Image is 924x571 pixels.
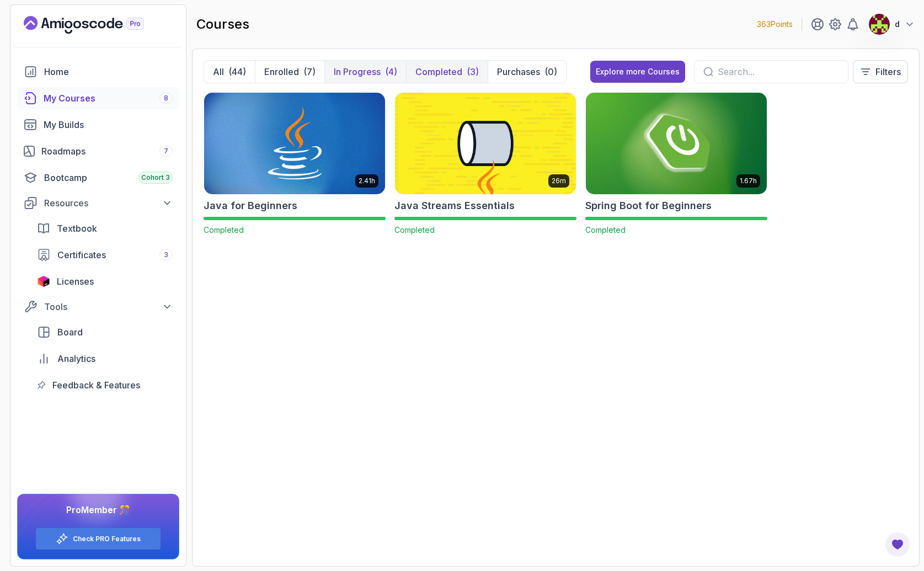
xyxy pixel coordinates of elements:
[406,61,488,83] button: Completed(3)
[30,321,179,343] a: board
[24,16,169,34] a: Landing page
[204,61,255,83] button: All(44)
[57,325,83,339] span: Board
[213,65,224,78] p: All
[324,61,406,83] button: In Progress(4)
[17,61,179,83] a: home
[164,147,168,156] span: 7
[497,65,540,78] p: Purchases
[718,65,839,78] input: Search...
[359,177,375,185] p: 2.41h
[868,13,915,35] button: user profile imaged
[586,93,767,194] img: Spring Boot for Beginners card
[334,65,381,78] p: In Progress
[884,531,911,558] button: Open Feedback Button
[30,348,179,370] a: analytics
[869,14,890,35] img: user profile image
[164,250,168,259] span: 3
[17,140,179,162] a: roadmaps
[488,61,566,83] button: Purchases(0)
[141,173,170,182] span: Cohort 3
[57,248,106,262] span: Certificates
[57,275,94,288] span: Licenses
[394,198,515,214] h2: Java Streams Essentials
[415,65,462,78] p: Completed
[44,300,173,313] div: Tools
[164,94,168,103] span: 8
[394,92,576,236] a: Java Streams Essentials card26mJava Streams EssentialsCompleted
[394,225,435,234] span: Completed
[44,118,173,131] div: My Builds
[552,177,566,185] p: 26m
[44,92,173,105] div: My Courses
[395,93,576,194] img: Java Streams Essentials card
[30,374,179,396] a: feedback
[204,92,386,236] a: Java for Beginners card2.41hJava for BeginnersCompleted
[757,19,793,30] p: 363 Points
[875,65,901,78] p: Filters
[17,193,179,213] button: Resources
[255,61,324,83] button: Enrolled(7)
[596,66,680,77] div: Explore more Courses
[204,225,244,234] span: Completed
[17,167,179,189] a: bootcamp
[44,65,173,78] div: Home
[17,297,179,317] button: Tools
[740,177,757,185] p: 1.67h
[52,378,140,392] span: Feedback & Features
[590,61,685,83] button: Explore more Courses
[44,171,173,184] div: Bootcamp
[57,352,95,365] span: Analytics
[544,65,557,78] div: (0)
[303,65,316,78] div: (7)
[30,270,179,292] a: licenses
[385,65,397,78] div: (4)
[196,15,249,33] h2: courses
[467,65,479,78] div: (3)
[35,527,161,550] button: Check PRO Features
[30,217,179,239] a: textbook
[57,222,97,235] span: Textbook
[895,19,900,30] p: d
[204,93,385,194] img: Java for Beginners card
[30,244,179,266] a: certificates
[585,225,626,234] span: Completed
[853,60,908,83] button: Filters
[264,65,299,78] p: Enrolled
[585,92,767,236] a: Spring Boot for Beginners card1.67hSpring Boot for BeginnersCompleted
[17,114,179,136] a: builds
[37,276,50,287] img: jetbrains icon
[44,196,173,210] div: Resources
[204,198,297,214] h2: Java for Beginners
[585,198,712,214] h2: Spring Boot for Beginners
[17,87,179,109] a: courses
[41,145,173,158] div: Roadmaps
[73,535,141,543] a: Check PRO Features
[228,65,246,78] div: (44)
